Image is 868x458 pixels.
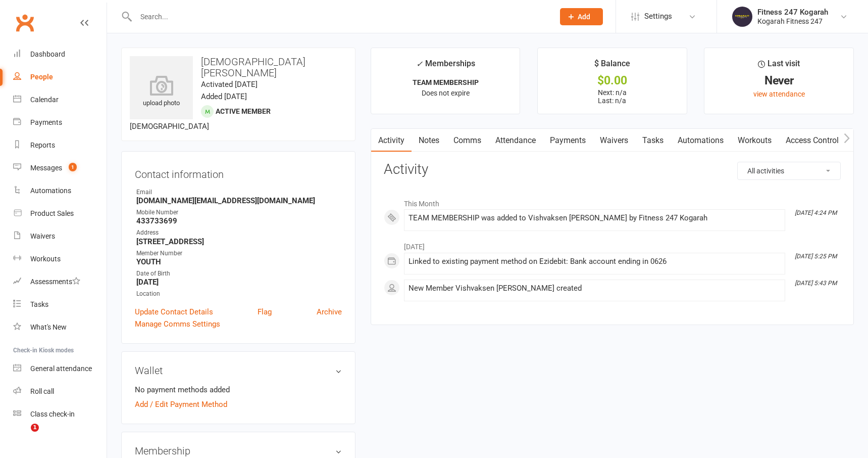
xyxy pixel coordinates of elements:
[13,270,107,293] a: Assessments
[409,284,781,293] div: New Member Vishvaksen [PERSON_NAME] created
[30,387,54,395] div: Roll call
[13,88,107,111] a: Calendar
[10,424,34,448] iframe: Intercom live chat
[593,129,635,152] a: Waivers
[136,196,342,205] strong: [DOMAIN_NAME][EMAIL_ADDRESS][DOMAIN_NAME]
[135,165,342,180] h3: Contact information
[13,179,107,202] a: Automations
[133,10,547,24] input: Search...
[753,90,805,98] a: view attendance
[422,89,470,97] span: Does not expire
[13,66,107,88] a: People
[30,255,61,263] div: Workouts
[371,129,412,152] a: Activity
[136,278,342,287] strong: [DATE]
[30,96,59,104] div: Calendar
[30,73,53,81] div: People
[757,8,828,17] div: Fitness 247 Kogarah
[13,248,107,270] a: Workouts
[416,57,475,76] div: Memberships
[547,75,678,86] div: $0.00
[13,380,107,403] a: Roll call
[30,300,48,308] div: Tasks
[13,134,107,157] a: Reports
[135,384,342,396] li: No payment methods added
[30,364,92,373] div: General attendance
[795,209,837,216] i: [DATE] 4:24 PM
[384,193,841,209] li: This Month
[13,43,107,66] a: Dashboard
[13,316,107,339] a: What's New
[135,398,227,410] a: Add / Edit Payment Method
[13,202,107,225] a: Product Sales
[135,306,213,318] a: Update Contact Details
[644,5,672,28] span: Settings
[136,188,342,197] div: Email
[13,111,107,134] a: Payments
[30,141,55,149] div: Reports
[136,208,342,217] div: Mobile Number
[30,232,55,240] div: Waivers
[30,50,65,58] div: Dashboard
[136,257,342,266] strong: YOUTH
[731,129,779,152] a: Workouts
[758,57,800,75] div: Last visit
[130,75,193,109] div: upload photo
[779,129,846,152] a: Access Control
[135,445,342,456] h3: Membership
[30,323,67,331] div: What's New
[136,289,342,299] div: Location
[136,216,342,225] strong: 433733699
[13,293,107,316] a: Tasks
[12,10,37,35] a: Clubworx
[135,318,220,330] a: Manage Comms Settings
[413,78,479,86] strong: TEAM MEMBERSHIP
[130,56,347,78] h3: [DEMOGRAPHIC_DATA] [PERSON_NAME]
[30,209,74,217] div: Product Sales
[258,306,272,318] a: Flag
[671,129,731,152] a: Automations
[757,17,828,26] div: Kogarah Fitness 247
[409,257,781,266] div: Linked to existing payment method on Ezidebit: Bank account ending in 0626
[412,129,446,152] a: Notes
[732,7,752,27] img: thumb_image1749097489.png
[136,237,342,246] strong: [STREET_ADDRESS]
[30,410,75,418] div: Class check-in
[69,163,77,171] span: 1
[795,280,837,287] i: [DATE] 5:43 PM
[13,403,107,426] a: Class kiosk mode
[416,59,423,69] i: ✓
[446,129,488,152] a: Comms
[384,236,841,252] li: [DATE]
[795,253,837,260] i: [DATE] 5:25 PM
[13,157,107,179] a: Messages 1
[409,214,781,222] div: TEAM MEMBERSHIP was added to Vishvaksen [PERSON_NAME] by Fitness 247 Kogarah
[713,75,844,86] div: Never
[130,122,209,131] span: [DEMOGRAPHIC_DATA]
[547,88,678,105] p: Next: n/a Last: n/a
[30,278,80,286] div: Assessments
[136,228,342,238] div: Address
[136,249,342,258] div: Member Number
[216,107,271,115] span: Active member
[560,8,603,25] button: Add
[488,129,543,152] a: Attendance
[201,92,247,101] time: Added [DATE]
[13,357,107,380] a: General attendance kiosk mode
[13,225,107,248] a: Waivers
[30,164,62,172] div: Messages
[30,187,71,195] div: Automations
[594,57,630,75] div: $ Balance
[30,118,62,126] div: Payments
[384,162,841,177] h3: Activity
[135,365,342,376] h3: Wallet
[635,129,671,152] a: Tasks
[136,269,342,279] div: Date of Birth
[201,80,258,89] time: Activated [DATE]
[317,306,342,318] a: Archive
[31,424,39,432] span: 1
[543,129,593,152] a: Payments
[578,13,590,21] span: Add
